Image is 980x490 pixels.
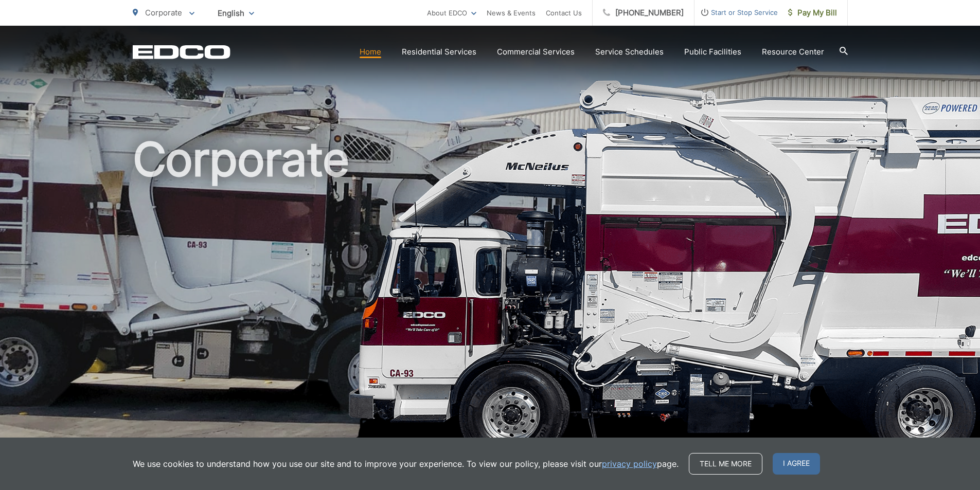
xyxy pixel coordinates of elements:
[497,46,575,58] a: Commercial Services
[689,453,762,475] a: Tell me more
[427,7,476,19] a: About EDCO
[602,458,657,470] a: privacy policy
[788,7,837,19] span: Pay My Bill
[133,45,230,59] a: EDCD logo. Return to the homepage.
[487,7,536,19] a: News & Events
[133,458,679,470] p: We use cookies to understand how you use our site and to improve your experience. To view our pol...
[360,46,381,58] a: Home
[684,46,741,58] a: Public Facilities
[595,46,664,58] a: Service Schedules
[210,4,262,22] span: English
[145,8,182,17] span: Corporate
[773,453,820,475] span: I agree
[402,46,476,58] a: Residential Services
[133,134,848,459] h1: Corporate
[762,46,824,58] a: Resource Center
[546,7,582,19] a: Contact Us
